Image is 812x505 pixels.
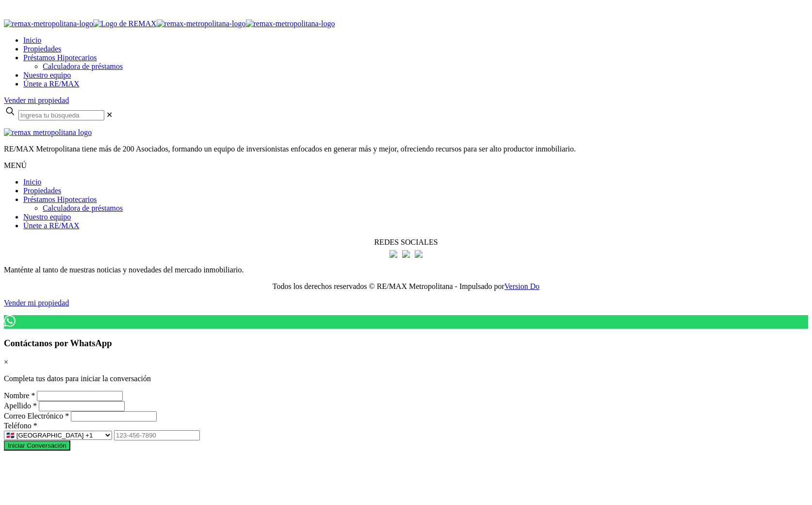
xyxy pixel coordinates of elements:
[4,128,92,137] img: remax metropolitana logo
[390,250,397,258] img: facebook.png
[4,299,69,307] a: Vender mi propiedad
[504,282,539,290] a: Version Do
[4,105,16,118] svg: search icon
[43,62,123,70] a: Calculadora de préstamos
[93,19,157,28] img: Logo de REMAX
[4,266,808,274] p: Manténte al tanto de nuestras noticias y novedades del mercado inmobiliario.
[4,440,70,451] button: Iniciar Conversación
[4,238,808,247] p: REDES SOCIALES
[4,358,8,366] span: ×
[23,71,71,79] a: Nuestro equipo
[4,374,808,383] p: Completa tus datos para iniciar la conversación
[4,36,808,88] nav: Main menu
[23,221,80,230] a: Únete a RE/MAX
[23,178,41,186] a: Inicio
[4,299,808,307] div: responsive menu
[23,36,41,44] a: Inicio
[4,412,69,420] label: Correo Electrónico *
[106,111,113,119] span: ✕
[114,430,200,440] input: 123-456-7890
[415,250,422,258] img: linkedin.png
[4,145,808,153] p: RE/MAX Metropolitana tiene más de 200 Asociados, formando un equipo de inversionistas enfocados e...
[4,421,37,430] label: Teléfono *
[4,338,808,349] h3: Contáctanos por WhatsApp
[18,110,104,120] input: Ingresa tu búsqueda
[23,80,80,88] a: Únete a RE/MAX
[23,195,97,203] a: Préstamos Hipotecarios
[4,391,35,400] label: Nombre *
[23,45,61,53] a: Propiedades
[4,402,37,410] label: Apellido *
[157,19,246,28] img: remax-metropolitana-logo
[4,96,69,104] a: Vender mi propiedad
[4,19,93,28] img: remax-metropolitana-logo
[23,53,97,62] a: Préstamos Hipotecarios
[4,19,335,28] a: RE/MAX Metropolitana
[402,250,410,258] img: instagram.png
[43,204,123,212] a: Calculadora de préstamos
[246,19,335,28] img: remax-metropolitana-logo
[23,186,61,195] a: Propiedades
[4,282,808,291] p: Todos los derechos reservados © RE/MAX Metropolitana - Impulsado por
[23,213,71,221] a: Nuestro equipo
[4,161,808,170] p: MENÚ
